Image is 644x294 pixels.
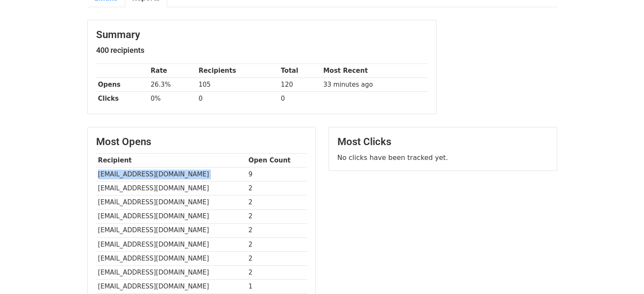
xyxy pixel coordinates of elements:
[96,195,246,209] td: [EMAIL_ADDRESS][DOMAIN_NAME]
[337,136,548,148] h3: Most Clicks
[246,154,307,168] th: Open Count
[196,92,279,106] td: 0
[149,78,196,92] td: 26.3%
[96,251,246,265] td: [EMAIL_ADDRESS][DOMAIN_NAME]
[321,64,428,78] th: Most Recent
[246,209,307,223] td: 2
[96,46,428,55] h5: 400 recipients
[149,64,196,78] th: Rate
[96,78,149,92] th: Opens
[96,136,307,148] h3: Most Opens
[246,195,307,209] td: 2
[246,237,307,251] td: 2
[96,209,246,223] td: [EMAIL_ADDRESS][DOMAIN_NAME]
[246,251,307,265] td: 2
[337,153,548,162] p: No clicks have been tracked yet.
[96,154,246,168] th: Recipient
[246,168,307,181] td: 9
[602,253,644,294] div: Widget de chat
[96,237,246,251] td: [EMAIL_ADDRESS][DOMAIN_NAME]
[246,280,307,294] td: 1
[279,78,321,92] td: 120
[279,64,321,78] th: Total
[196,64,279,78] th: Recipients
[96,223,246,237] td: [EMAIL_ADDRESS][DOMAIN_NAME]
[96,265,246,279] td: [EMAIL_ADDRESS][DOMAIN_NAME]
[246,265,307,279] td: 2
[246,223,307,237] td: 2
[196,78,279,92] td: 105
[149,92,196,106] td: 0%
[602,253,644,294] iframe: Chat Widget
[96,92,149,106] th: Clicks
[279,92,321,106] td: 0
[96,181,246,195] td: [EMAIL_ADDRESS][DOMAIN_NAME]
[321,78,428,92] td: 33 minutes ago
[246,181,307,195] td: 2
[96,280,246,294] td: [EMAIL_ADDRESS][DOMAIN_NAME]
[96,29,428,41] h3: Summary
[96,168,246,181] td: [EMAIL_ADDRESS][DOMAIN_NAME]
